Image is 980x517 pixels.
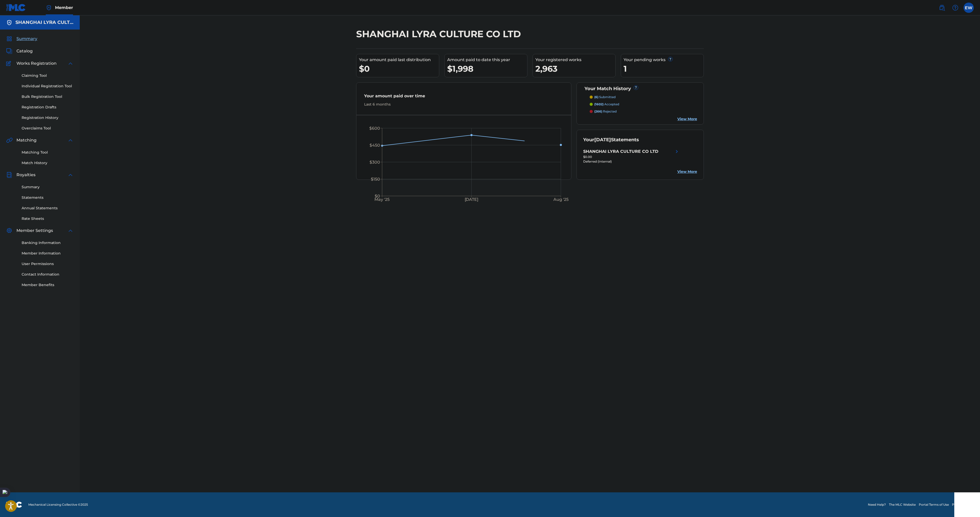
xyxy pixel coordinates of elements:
[359,63,439,74] div: $0
[590,95,697,99] a: (6) submitted
[16,228,53,234] span: Member Settings
[22,261,74,267] a: User Permissions
[6,137,13,143] img: Matching
[624,57,704,63] div: Your pending works
[22,216,74,221] a: Rate Sheets
[919,502,949,507] a: Portal Terms of Use
[954,492,980,517] iframe: Chat Widget
[370,143,380,148] tspan: $450
[447,57,527,63] div: Amount paid to date this year
[868,502,886,507] a: Need Help?
[535,63,615,74] div: 2,963
[16,137,37,143] span: Matching
[46,5,52,11] img: Top Rightsholder
[67,172,74,178] img: expand
[6,36,12,42] img: Summary
[634,86,638,90] span: ?
[22,251,74,256] a: Member Information
[356,28,524,40] h2: SHANGHAI LYRA CULTURE CO LTD
[674,148,680,155] img: right chevron icon
[447,63,527,74] div: $1,998
[22,83,74,89] a: Individual Registration Tool
[22,240,74,246] a: Banking Information
[369,126,380,131] tspan: $600
[583,148,680,164] a: SHANGHAI LYRA CULTURE CO LTDright chevron icon$0.00Deferred (Internal)
[16,60,57,67] span: Works Registration
[668,57,672,61] span: ?
[624,63,704,74] div: 1
[22,282,74,288] a: Member Benefits
[22,195,74,200] a: Statements
[370,160,380,165] tspan: $300
[6,228,12,234] img: Member Settings
[594,109,617,114] p: rejected
[583,155,680,159] div: $0.00
[359,57,439,63] div: Your amount paid last distribution
[6,502,22,508] img: logo
[16,36,37,42] span: Summary
[16,48,33,54] span: Catalog
[590,102,697,107] a: (1602) accepted
[964,3,974,13] div: User Menu
[677,169,697,174] a: View More
[22,126,74,131] a: Overclaims Tool
[22,205,74,211] a: Annual Statements
[583,136,639,143] div: Your Statements
[6,172,12,178] img: Royalties
[364,102,564,107] div: Last 6 months
[22,160,74,166] a: Match History
[590,109,697,114] a: (266) rejected
[22,94,74,99] a: Bulk Registration Tool
[374,197,390,202] tspan: May '25
[22,184,74,190] a: Summary
[16,172,35,178] span: Royalties
[6,20,12,26] img: Accounts
[952,5,958,11] img: help
[464,197,478,202] tspan: [DATE]
[22,105,74,110] a: Registration Drafts
[371,177,380,182] tspan: $150
[28,502,88,507] span: Mechanical Licensing Collective © 2025
[6,60,13,67] img: Works Registration
[22,150,74,155] a: Matching Tool
[553,197,569,202] tspan: Aug '25
[939,5,945,11] img: search
[594,102,604,106] span: (1602)
[67,60,74,67] img: expand
[594,102,619,107] p: accepted
[67,137,74,143] img: expand
[6,48,33,54] a: CatalogCatalog
[594,109,602,113] span: (266)
[594,137,611,143] span: [DATE]
[6,48,12,54] img: Catalog
[6,36,37,42] a: SummarySummary
[6,4,26,11] img: MLC Logo
[583,85,697,92] div: Your Match History
[937,3,947,13] a: Public Search
[375,194,380,199] tspan: $0
[889,502,916,507] a: The MLC Website
[583,148,658,155] div: SHANGHAI LYRA CULTURE CO LTD
[594,95,598,99] span: (6)
[22,272,74,277] a: Contact Information
[22,115,74,120] a: Registration History
[677,116,697,122] a: View More
[55,5,73,11] span: Member
[364,93,564,102] div: Your amount paid over time
[535,57,615,63] div: Your registered works
[594,95,616,99] p: submitted
[67,228,74,234] img: expand
[583,159,680,164] div: Deferred (Internal)
[15,20,74,25] h5: SHANGHAI LYRA CULTURE CO LTD
[952,502,974,507] a: Privacy Policy
[22,73,74,78] a: Claiming Tool
[950,3,960,13] div: Help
